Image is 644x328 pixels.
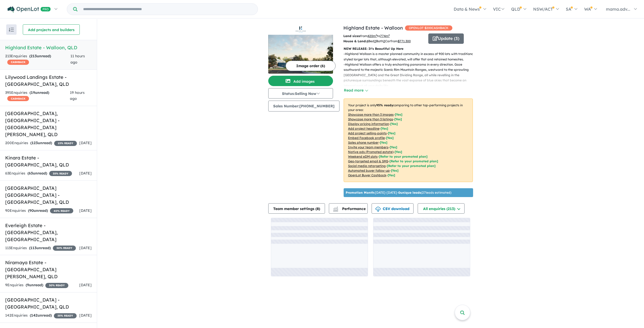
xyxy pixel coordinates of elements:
span: [DATE] [79,141,92,145]
b: 95 % ready [376,103,393,107]
u: OpenLot Buyer Cashback [348,173,386,177]
h5: [GEOGRAPHIC_DATA] [GEOGRAPHIC_DATA] - [GEOGRAPHIC_DATA] , QLD [5,185,92,206]
strong: ( unread) [28,208,48,213]
img: bar-chart.svg [333,208,338,212]
span: 40 % READY [50,208,73,213]
span: [ Yes ] [394,117,402,121]
div: 213 Enquir ies [5,53,70,66]
button: CSV download [372,203,414,214]
span: 30 % READY [45,283,68,288]
h5: Lilywood Landings Estate - [GEOGRAPHIC_DATA] , QLD [5,74,92,88]
span: CASHBACK [7,96,29,101]
button: Image order (6) [286,61,336,71]
strong: ( unread) [29,54,51,58]
u: Add project headline [348,127,379,130]
span: 113 [30,246,37,250]
button: All enquiries (213) [418,203,465,214]
span: 142 [31,313,38,318]
p: - Highland Walloon offers a truly enchanting panorama in every direction. Gaze southward to the m... [344,62,477,88]
div: 9 Enquir ies [5,282,68,288]
h5: [GEOGRAPHIC_DATA], [GEOGRAPHIC_DATA] - [GEOGRAPHIC_DATA][PERSON_NAME] , QLD [5,110,92,138]
u: Geo-targeted email & SMS [348,159,388,163]
input: Try estate name, suburb, builder or developer [78,4,257,15]
span: 9 [27,283,29,287]
u: Native ads (Promoted estate) [348,150,393,154]
span: [DATE] [79,246,92,250]
img: Highland Estate - Walloon [268,35,333,74]
strong: ( unread) [26,283,43,287]
span: [Refer to your promoted plan] [389,159,438,163]
span: [Yes] [388,173,395,177]
span: Performance [334,206,366,211]
button: Status:Selling Now [268,88,333,99]
u: 4 [366,39,368,43]
button: Add projects and builders [23,24,80,35]
span: [DATE] [79,313,92,318]
img: Highland Estate - Walloon Logo [270,26,331,33]
u: Social media retargeting [348,164,386,168]
span: 19 [31,90,35,95]
span: [ Yes ] [390,145,397,149]
b: House & Land: [343,39,366,43]
span: [Refer to your promoted plan] [379,155,428,158]
a: Highland Estate - Walloon [343,25,403,31]
span: [Refer to your promoted plan] [387,164,436,168]
span: 35 % READY [54,313,77,318]
span: [ Yes ] [388,131,395,135]
span: [DATE] [79,208,92,213]
strong: ( unread) [29,246,51,250]
div: 63 Enquir ies [5,170,72,177]
span: 123 [32,141,38,145]
h5: Everleigh Estate - [GEOGRAPHIC_DATA] , [GEOGRAPHIC_DATA] [5,222,92,243]
div: 142 Enquir ies [5,312,77,319]
span: [DATE] [79,283,92,287]
u: Add project selling-points [348,131,387,135]
span: mama.adv... [606,6,630,12]
p: [DATE] - [DATE] - ( 27 leads estimated) [346,190,451,195]
strong: ( unread) [30,313,52,318]
img: sort.svg [9,28,14,32]
u: Sales phone number [348,141,379,144]
u: Automated buyer follow-up [348,169,390,172]
span: [ Yes ] [390,122,398,126]
span: 63 [29,171,33,176]
u: Display pricing information [348,122,389,126]
div: 200 Enquir ies [5,140,77,146]
h5: Highland Estate - Walloon , QLD [5,44,92,51]
div: 395 Enquir ies [5,90,70,102]
b: 0 unique leads [398,191,421,194]
span: [Yes] [391,169,399,172]
u: 420 m [367,34,377,38]
span: 213 [31,54,37,58]
span: [ Yes ] [386,136,394,140]
strong: ( unread) [30,90,49,95]
b: Land sizes [343,34,360,38]
h5: [GEOGRAPHIC_DATA] - [GEOGRAPHIC_DATA] , QLD [5,296,92,310]
span: 15 % READY [54,141,77,146]
u: $ 771,300 [398,39,411,43]
span: [ Yes ] [381,127,388,130]
b: Promotion Month: [346,191,375,194]
button: Performance [329,203,368,214]
h5: Niramaya Estate - [GEOGRAPHIC_DATA][PERSON_NAME] , QLD [5,259,92,280]
span: 11 hours ago [70,54,85,65]
sup: 2 [376,34,377,37]
span: 35 % READY [49,171,72,176]
p: Your project is only comparing to other top-performing projects in your area: - - - - - - - - - -... [344,99,473,182]
p: - Highland Walloon is a master planned community in excess of 900 lots with traditional-styled la... [344,51,477,62]
span: OPENLOT $ 200 CASHBACK [405,25,452,31]
u: Showcase more than 3 images [348,113,394,116]
strong: ( unread) [30,141,52,145]
u: 2 [374,39,376,43]
p: Bed Bath Car from [343,39,424,44]
button: Team member settings (8) [268,203,325,214]
span: CASHBACK [7,60,29,65]
span: 30 % READY [53,246,76,251]
span: [Yes] [395,150,402,154]
div: 90 Enquir ies [5,208,73,214]
span: 8 [317,206,319,211]
a: Highland Estate - Walloon LogoHighland Estate - Walloon [268,24,333,74]
p: from [343,33,424,39]
sup: 2 [388,34,390,37]
strong: ( unread) [27,171,47,176]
